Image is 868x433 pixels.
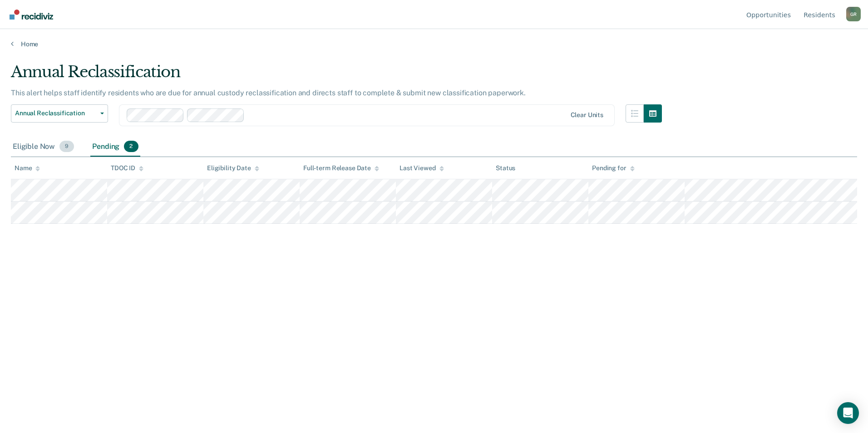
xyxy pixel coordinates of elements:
a: Home [11,40,857,48]
p: This alert helps staff identify residents who are due for annual custody reclassification and dir... [11,89,526,97]
div: Open Intercom Messenger [837,402,859,424]
span: 9 [59,141,74,153]
button: Profile dropdown button [846,7,861,21]
div: Eligibility Date [207,164,259,172]
span: Annual Reclassification [15,109,97,117]
span: 2 [124,141,138,153]
div: Name [15,164,40,172]
button: Annual Reclassification [11,104,108,123]
div: Pending2 [90,137,140,157]
div: Clear units [571,111,604,119]
img: Recidiviz [10,10,53,20]
div: Full-term Release Date [303,164,379,172]
div: Status [496,164,515,172]
div: Eligible Now9 [11,137,76,157]
div: G R [846,7,861,21]
div: Last Viewed [399,164,444,172]
div: TDOC ID [111,164,143,172]
div: Pending for [592,164,634,172]
div: Annual Reclassification [11,63,662,89]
